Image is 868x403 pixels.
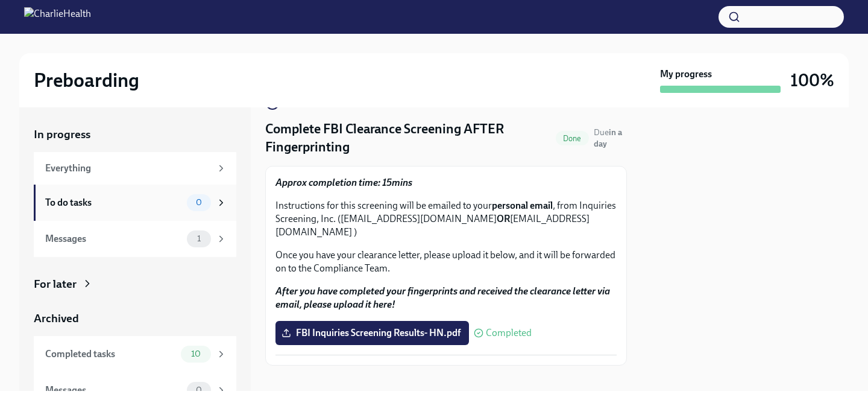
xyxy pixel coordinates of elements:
[594,127,622,149] strong: in a day
[594,127,627,150] span: October 1st, 2025 08:00
[24,7,91,27] img: CharlieHealth
[284,327,461,339] span: FBI Inquiries Screening Results- HN.pdf
[34,311,236,326] a: Archived
[556,134,589,143] span: Done
[45,384,182,397] div: Messages
[34,276,236,292] a: For later
[34,152,236,185] a: Everything
[275,249,617,275] p: Once you have your clearance letter, please upload it below, and it will be forwarded on to the C...
[189,386,209,395] span: 0
[660,68,712,81] strong: My progress
[275,199,617,239] p: Instructions for this screening will be emailed to your , from Inquiries Screening, Inc. ([EMAIL_...
[190,234,208,243] span: 1
[189,198,209,207] span: 0
[275,177,412,188] strong: Approx completion time: 15mins
[34,185,236,221] a: To do tasks0
[34,68,139,92] h2: Preboarding
[790,69,834,91] h3: 100%
[486,328,532,338] span: Completed
[275,321,469,345] label: FBI Inquiries Screening Results- HN.pdf
[34,336,236,372] a: Completed tasks10
[45,196,182,209] div: To do tasks
[594,127,622,149] span: Due
[34,221,236,257] a: Messages1
[45,162,211,175] div: Everything
[497,213,510,224] strong: OR
[45,232,182,246] div: Messages
[492,200,553,211] strong: personal email
[184,349,208,358] span: 10
[275,285,610,310] strong: After you have completed your fingerprints and received the clearance letter via email, please up...
[34,276,77,292] div: For later
[34,127,236,142] a: In progress
[265,120,551,156] h4: Complete FBI Clearance Screening AFTER Fingerprinting
[45,347,176,361] div: Completed tasks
